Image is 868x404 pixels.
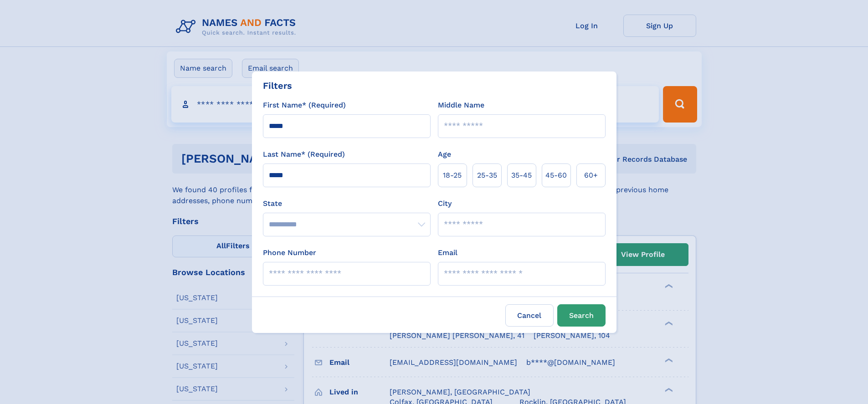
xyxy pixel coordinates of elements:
label: Email [438,247,457,258]
label: Middle Name [438,100,484,111]
span: 60+ [584,170,598,181]
label: First Name* (Required) [263,100,346,111]
label: State [263,198,431,209]
label: Phone Number [263,247,316,258]
div: Filters [263,79,292,92]
label: Last Name* (Required) [263,149,345,160]
span: 45‑60 [545,170,567,181]
label: City [438,198,452,209]
label: Age [438,149,451,160]
span: 18‑25 [443,170,462,181]
span: 35‑45 [511,170,532,181]
span: 25‑35 [477,170,497,181]
button: Search [557,304,606,327]
label: Cancel [505,304,554,327]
